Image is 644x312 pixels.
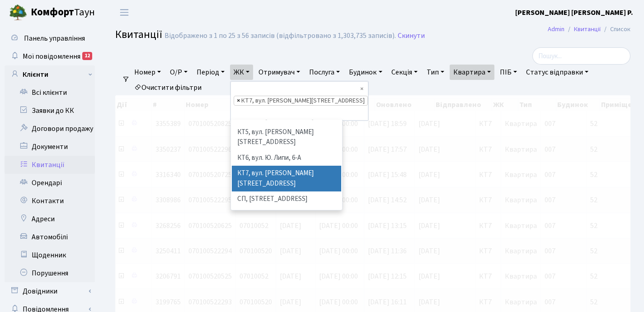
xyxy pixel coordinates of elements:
[5,138,95,156] a: Документи
[398,32,425,40] a: Скинути
[450,65,494,80] a: Квартира
[31,5,95,20] span: Таун
[230,65,253,80] a: ЖК
[423,65,448,80] a: Тип
[5,156,95,174] a: Квитанції
[23,51,80,61] span: Мої повідомлення
[515,7,633,18] a: [PERSON_NAME] [PERSON_NAME] Р.
[496,65,521,80] a: ПІБ
[234,96,368,106] li: КТ7, вул. Березнева, 12
[574,24,601,34] a: Квитанції
[388,65,421,80] a: Секція
[232,191,341,207] li: СП, [STREET_ADDRESS]
[232,166,341,191] li: КТ7, вул. [PERSON_NAME][STREET_ADDRESS]
[5,29,95,47] a: Панель управління
[232,207,341,223] li: [STREET_ADDRESS]
[306,65,343,80] a: Послуга
[5,228,95,246] a: Автомобілі
[237,96,240,105] span: ×
[232,125,341,150] li: КТ5, вул. [PERSON_NAME][STREET_ADDRESS]
[5,264,95,282] a: Порушення
[232,150,341,166] li: КТ6, вул. Ю. Липи, 6-А
[5,65,95,84] a: Клієнти
[5,174,95,192] a: Орендарі
[534,20,644,39] nav: breadcrumb
[131,80,205,95] a: Очистити фільтри
[5,210,95,228] a: Адреси
[345,65,385,80] a: Будинок
[5,246,95,264] a: Щоденник
[5,282,95,300] a: Довідники
[5,47,95,65] a: Мої повідомлення12
[522,65,592,80] a: Статус відправки
[24,33,85,43] span: Панель управління
[166,65,191,80] a: О/Р
[515,8,633,18] b: [PERSON_NAME] [PERSON_NAME] Р.
[532,47,630,65] input: Пошук...
[360,84,363,93] span: Видалити всі елементи
[255,65,304,80] a: Отримувач
[193,65,228,80] a: Період
[601,24,630,34] li: Список
[5,84,95,102] a: Всі клієнти
[113,5,136,20] button: Переключити навігацію
[82,52,92,60] div: 12
[115,27,162,42] span: Квитанції
[5,192,95,210] a: Контакти
[5,102,95,120] a: Заявки до КК
[131,65,165,80] a: Номер
[31,5,74,19] b: Комфорт
[9,4,27,22] img: logo.png
[165,32,396,40] div: Відображено з 1 по 25 з 56 записів (відфільтровано з 1,303,735 записів).
[548,24,564,34] a: Admin
[5,120,95,138] a: Договори продажу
